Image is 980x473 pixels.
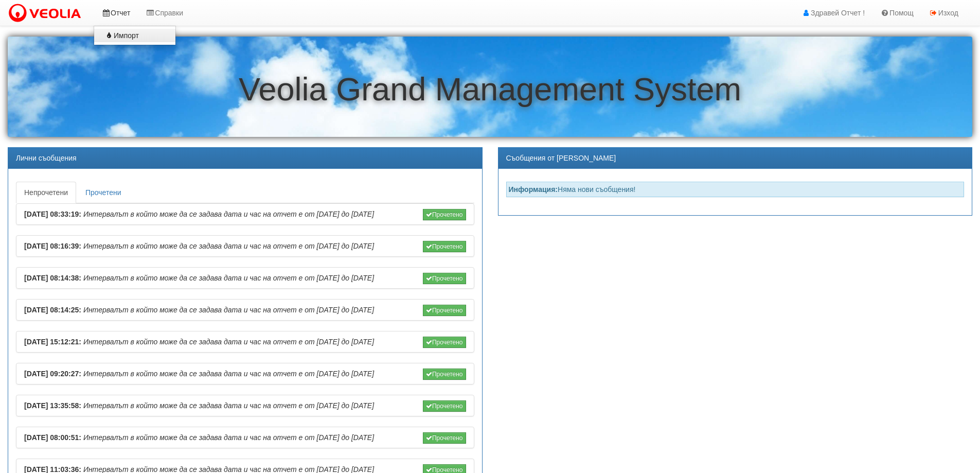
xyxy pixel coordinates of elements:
img: VeoliaLogo.png [8,3,86,24]
i: Интервалът в който може да се задава дата и час на отчет е от [DATE] до [DATE] [83,306,374,314]
button: Прочетено [423,432,466,444]
b: [DATE] 08:33:19: [24,210,81,218]
i: Интервалът в който може да се задава дата и час на отчет е от [DATE] до [DATE] [83,401,374,410]
b: [DATE] 13:35:58: [24,401,81,410]
b: [DATE] 08:00:51: [24,433,81,442]
button: Прочетено [423,209,466,220]
div: Лични съобщения [8,148,482,169]
i: Интервалът в който може да се задава дата и час на отчет е от [DATE] до [DATE] [83,210,374,218]
div: Няма нови съобщения! [506,182,965,197]
button: Прочетено [423,400,466,412]
a: Прочетени [77,182,130,203]
b: [DATE] 09:20:27: [24,370,81,378]
a: Импорт [94,29,175,42]
i: Интервалът в който може да се задава дата и час на отчет е от [DATE] до [DATE] [83,370,374,378]
i: Интервалът в който може да се задава дата и час на отчет е от [DATE] до [DATE] [83,338,374,346]
i: Интервалът в който може да се задава дата и час на отчет е от [DATE] до [DATE] [83,274,374,282]
strong: Информация: [509,185,558,194]
button: Прочетено [423,273,466,284]
a: Непрочетени [16,182,76,203]
b: [DATE] 08:16:39: [24,242,81,250]
i: Интервалът в който може да се задава дата и час на отчет е от [DATE] до [DATE] [83,242,374,250]
button: Прочетено [423,369,466,380]
h1: Veolia Grand Management System [8,72,972,107]
b: [DATE] 08:14:38: [24,274,81,282]
i: Интервалът в който може да се задава дата и час на отчет е от [DATE] до [DATE] [83,433,374,442]
button: Прочетено [423,337,466,348]
b: [DATE] 08:14:25: [24,306,81,314]
div: Съобщения от [PERSON_NAME] [498,148,972,169]
b: [DATE] 15:12:21: [24,338,81,346]
button: Прочетено [423,305,466,316]
button: Прочетено [423,241,466,252]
